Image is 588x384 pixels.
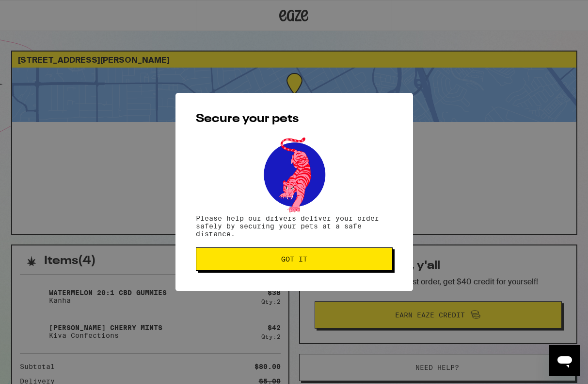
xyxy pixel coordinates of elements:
[196,247,393,271] button: Got it
[549,345,580,376] iframe: Button to launch messaging window
[254,135,334,214] img: pets
[196,214,393,238] p: Please help our drivers deliver your order safely by securing your pets at a safe distance.
[196,113,393,125] h2: Secure your pets
[281,256,307,262] span: Got it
